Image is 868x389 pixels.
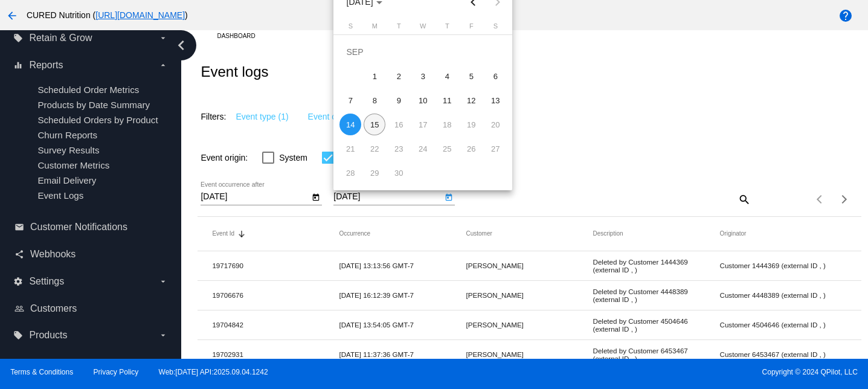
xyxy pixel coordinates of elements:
div: 23 [388,138,410,159]
div: 21 [339,138,361,159]
div: 12 [460,89,482,111]
div: 1 [364,65,385,87]
th: Saturday [483,22,507,34]
td: September 4, 2025 [435,64,459,88]
td: September 2, 2025 [387,64,411,88]
td: September 21, 2025 [338,137,362,161]
div: 24 [412,138,434,159]
div: 18 [436,114,458,135]
td: September 24, 2025 [411,137,435,161]
td: September 22, 2025 [362,137,387,161]
div: 11 [436,89,458,111]
div: 6 [484,65,506,87]
td: September 1, 2025 [362,64,387,88]
div: 20 [484,114,506,135]
td: September 12, 2025 [459,88,483,112]
div: 10 [412,89,434,111]
div: 15 [364,114,385,135]
div: 7 [339,89,361,111]
th: Monday [362,22,387,34]
td: September 26, 2025 [459,137,483,161]
div: 8 [364,89,385,111]
th: Wednesday [411,22,435,34]
td: September 10, 2025 [411,88,435,112]
div: 16 [388,114,410,135]
td: September 14, 2025 [338,112,362,137]
div: 30 [388,162,410,184]
td: September 20, 2025 [483,112,507,137]
div: 9 [388,89,410,111]
td: September 17, 2025 [411,112,435,137]
th: Thursday [435,22,459,34]
td: September 8, 2025 [362,88,387,112]
td: September 27, 2025 [483,137,507,161]
td: September 3, 2025 [411,64,435,88]
div: 14 [339,114,361,135]
td: September 28, 2025 [338,161,362,185]
th: Sunday [338,22,362,34]
div: 4 [436,65,458,87]
div: 2 [388,65,410,87]
div: 19 [460,114,482,135]
td: September 7, 2025 [338,88,362,112]
th: Friday [459,22,483,34]
td: September 23, 2025 [387,137,411,161]
div: 5 [460,65,482,87]
td: September 19, 2025 [459,112,483,137]
td: September 18, 2025 [435,112,459,137]
div: 29 [364,162,385,184]
td: September 6, 2025 [483,64,507,88]
td: September 15, 2025 [362,112,387,137]
td: September 13, 2025 [483,88,507,112]
td: September 25, 2025 [435,137,459,161]
div: 28 [339,162,361,184]
td: September 29, 2025 [362,161,387,185]
td: SEP [338,40,507,64]
div: 13 [484,89,506,111]
td: September 5, 2025 [459,64,483,88]
td: September 16, 2025 [387,112,411,137]
div: 27 [484,138,506,159]
div: 22 [364,138,385,159]
td: September 11, 2025 [435,88,459,112]
div: 26 [460,138,482,159]
div: 25 [436,138,458,159]
td: September 9, 2025 [387,88,411,112]
div: 17 [412,114,434,135]
div: 3 [412,65,434,87]
th: Tuesday [387,22,411,34]
td: September 30, 2025 [387,161,411,185]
